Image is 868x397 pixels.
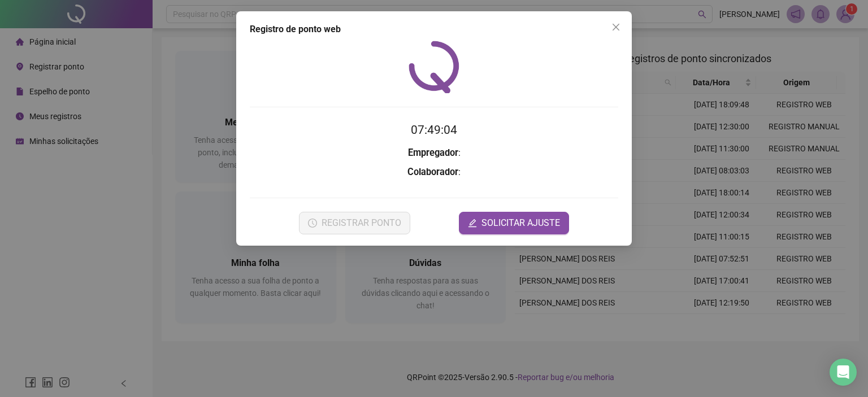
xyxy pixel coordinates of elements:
[459,212,569,234] button: editSOLICITAR AJUSTE
[250,23,618,36] div: Registro de ponto web
[468,219,477,228] span: edit
[250,146,618,160] h3: :
[411,123,457,137] time: 07:49:04
[481,216,560,230] span: SOLICITAR AJUSTE
[299,212,410,234] button: REGISTRAR PONTO
[407,167,458,177] strong: Colaborador
[250,165,618,180] h3: :
[830,359,857,386] div: Open Intercom Messenger
[408,147,458,158] strong: Empregador
[409,41,459,93] img: QRPoint
[607,18,625,36] button: Close
[611,23,620,32] span: close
